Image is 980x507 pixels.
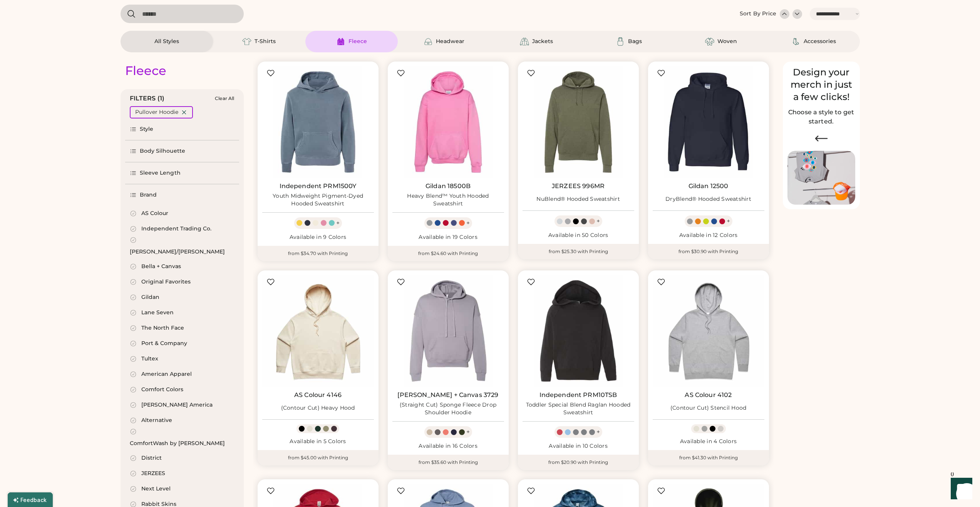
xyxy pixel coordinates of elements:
img: Gildan 18500B Heavy Blend™ Youth Hooded Sweatshirt [392,66,504,178]
div: Independent Trading Co. [141,225,211,233]
div: NuBlend® Hooded Sweatshirt [536,195,620,203]
div: (Contour Cut) Stencil Hood [670,404,747,412]
div: + [596,428,600,436]
div: (Straight Cut) Sponge Fleece Drop Shoulder Hoodie [392,401,504,417]
div: JERZEES [141,470,165,477]
div: Available in 16 Colors [392,442,504,450]
div: Woven [717,38,737,45]
div: from $20.90 with Printing [518,455,639,470]
img: Independent Trading Co. PRM10TSB Toddler Special Blend Raglan Hooded Sweatshirt [523,275,634,387]
h2: Choose a style to get started. [787,108,855,126]
div: Port & Company [141,340,187,347]
div: Lane Seven [141,309,174,317]
div: Clear All [215,96,234,101]
img: AS Colour 4146 (Contour Cut) Heavy Hood [262,275,374,387]
iframe: Front Chat [943,472,977,505]
div: Accessories [804,38,836,45]
img: Woven Icon [705,37,714,46]
a: Independent PRM10TSB [539,391,617,399]
div: [PERSON_NAME]/[PERSON_NAME] [130,248,225,256]
div: Available in 4 Colors [653,438,764,445]
div: from $25.30 with Printing [518,244,639,259]
div: Headwear [436,38,464,45]
div: Heavy Blend™ Youth Hooded Sweatshirt [392,192,504,208]
div: American Apparel [141,370,192,378]
div: (Contour Cut) Heavy Hood [281,404,355,412]
div: Style [140,125,154,133]
div: DryBlend® Hooded Sweatshirt [665,195,751,203]
div: Alternative [141,417,172,424]
div: Available in 19 Colors [392,233,504,241]
div: + [466,219,470,227]
div: + [466,428,470,436]
img: Bags Icon [616,37,625,46]
div: Fleece [125,63,166,78]
img: JERZEES 996MR NuBlend® Hooded Sweatshirt [523,66,634,178]
div: Comfort Colors [141,386,183,394]
div: Available in 10 Colors [523,442,634,450]
div: Toddler Special Blend Raglan Hooded Sweatshirt [523,401,634,417]
div: Gildan [141,294,159,301]
img: Fleece Icon [336,37,345,46]
div: Original Favorites [141,278,191,286]
img: Jackets Icon [520,37,529,46]
div: Jackets [532,38,553,45]
div: Youth Midweight Pigment-Dyed Hooded Sweatshirt [262,192,374,208]
a: Independent PRM1500Y [280,182,357,190]
div: from $24.60 with Printing [388,246,509,261]
div: Available in 9 Colors [262,233,374,241]
div: T-Shirts [255,38,276,45]
div: Body Silhouette [140,147,186,155]
div: Fleece [348,38,367,45]
div: Next Level [141,485,171,493]
div: Sleeve Length [140,169,181,177]
div: AS Colour [141,210,168,217]
div: ComfortWash by [PERSON_NAME] [130,440,225,447]
div: The North Face [141,324,184,332]
img: AS Colour 4102 (Contour Cut) Stencil Hood [653,275,764,387]
img: BELLA + CANVAS 3729 (Straight Cut) Sponge Fleece Drop Shoulder Hoodie [392,275,504,387]
div: from $30.90 with Printing [648,244,769,259]
div: from $45.00 with Printing [258,450,379,465]
a: AS Colour 4146 [294,391,342,399]
div: Brand [140,191,157,199]
div: District [141,454,162,462]
div: [PERSON_NAME] America [141,401,213,409]
a: Gildan 18500B [426,182,471,190]
a: AS Colour 4102 [685,391,732,399]
div: Available in 50 Colors [523,232,634,239]
div: Design your merch in just a few clicks! [787,66,855,103]
div: + [596,217,600,225]
div: Bags [628,38,642,45]
a: Gildan 12500 [689,182,729,190]
img: Accessories Icon [791,37,801,46]
div: Pullover Hoodie [135,108,178,116]
a: [PERSON_NAME] + Canvas 3729 [397,391,498,399]
div: FILTERS (1) [130,94,165,103]
div: Tultex [141,355,158,363]
img: Gildan 12500 DryBlend® Hooded Sweatshirt [653,66,764,178]
img: Image of Lisa Congdon Eye Print on T-Shirt and Hat [787,151,855,205]
div: All Styles [154,38,179,45]
div: from $41.30 with Printing [648,450,769,465]
img: Independent Trading Co. PRM1500Y Youth Midweight Pigment-Dyed Hooded Sweatshirt [262,66,374,178]
img: T-Shirts Icon [242,37,251,46]
div: Bella + Canvas [141,263,181,270]
div: from $34.70 with Printing [258,246,379,261]
div: from $35.60 with Printing [388,455,509,470]
div: Available in 5 Colors [262,438,374,445]
div: + [727,217,730,225]
div: Sort By Price [740,10,776,18]
div: Available in 12 Colors [653,232,764,239]
img: Headwear Icon [424,37,433,46]
a: JERZEES 996MR [552,182,605,190]
div: + [336,219,340,227]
